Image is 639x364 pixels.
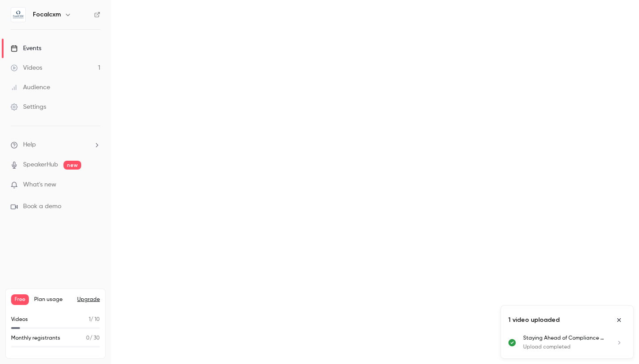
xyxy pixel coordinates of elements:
[23,202,61,211] span: Book a demo
[11,83,50,92] div: Audience
[508,316,560,324] p: 1 video uploaded
[89,316,100,324] p: / 10
[612,313,626,327] button: Close uploads list
[501,334,633,358] ul: Uploads list
[523,334,605,342] p: Staying Ahead of Compliance – Automating Metadata Change Detection in Veeva Vault Recording
[523,343,605,351] p: Upload completed
[23,160,58,170] a: SpeakerHub
[11,63,42,72] div: Videos
[86,336,90,341] span: 0
[11,8,25,22] img: Focalcxm
[23,180,56,190] span: What's new
[63,161,81,170] span: new
[11,294,29,305] span: Free
[86,334,100,342] p: / 30
[89,317,91,322] span: 1
[11,44,41,53] div: Events
[11,334,60,342] p: Monthly registrants
[33,10,61,19] h6: Focalcxm
[34,296,72,303] span: Plan usage
[11,140,100,150] li: help-dropdown-opener
[23,140,36,150] span: Help
[11,316,28,324] p: Videos
[523,334,626,351] a: Staying Ahead of Compliance – Automating Metadata Change Detection in Veeva Vault RecordingUpload...
[77,296,100,303] button: Upgrade
[11,103,46,111] div: Settings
